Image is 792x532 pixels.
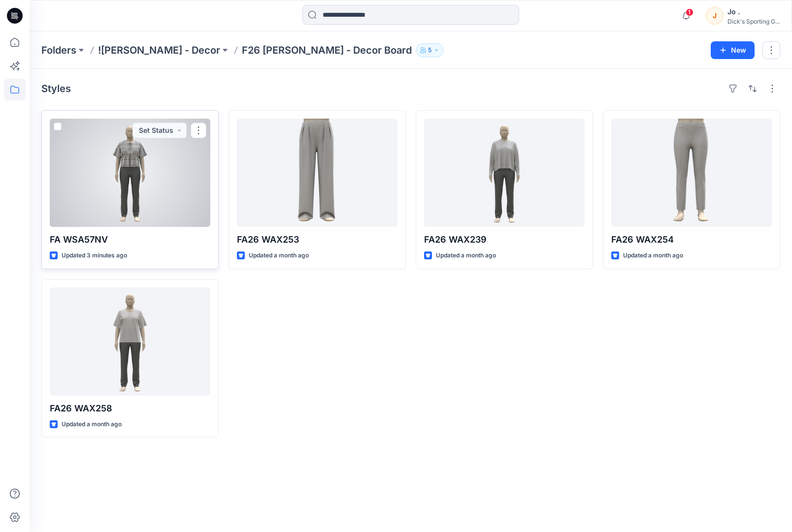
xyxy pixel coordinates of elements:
button: New [711,41,755,59]
p: Updated a month ago [62,419,122,430]
h4: Styles [41,83,71,94]
a: FA WSA57NV [50,119,210,227]
p: Updated a month ago [436,250,496,261]
a: FA26 WAX258 [50,287,210,396]
button: 5 [416,43,444,57]
a: ![PERSON_NAME] - Decor [98,43,220,57]
span: 1 [686,8,693,16]
p: FA26 WAX239 [424,233,585,247]
div: Dick's Sporting G... [727,18,780,25]
p: Updated a month ago [623,250,683,261]
div: J [706,7,724,25]
p: FA WSA57NV [50,233,210,247]
p: FA26 WAX254 [611,233,772,247]
p: F26 [PERSON_NAME] - Decor Board [242,43,412,57]
a: FA26 WAX253 [237,119,397,227]
p: Updated 3 minutes ago [62,250,127,261]
p: 5 [428,45,431,56]
p: FA26 WAX258 [50,402,210,415]
div: Jo . [727,6,780,18]
p: Updated a month ago [249,250,309,261]
a: FA26 WAX254 [611,119,772,227]
a: FA26 WAX239 [424,119,585,227]
p: FA26 WAX253 [237,233,397,247]
a: Folders [41,43,76,57]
